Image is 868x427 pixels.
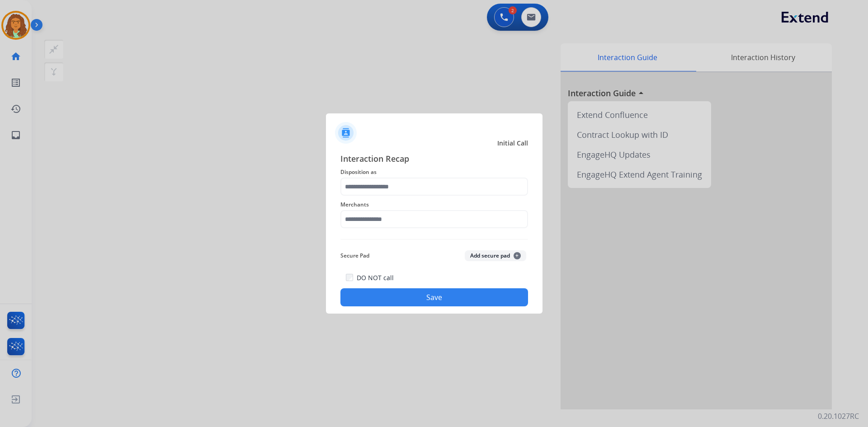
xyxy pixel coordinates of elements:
[357,273,394,282] label: DO NOT call
[465,250,526,261] button: Add secure pad+
[818,411,859,422] p: 0.20.1027RC
[340,239,528,239] img: contact-recap-line.svg
[340,288,528,306] button: Save
[335,122,357,144] img: contactIcon
[340,152,528,167] span: Interaction Recap
[514,252,521,259] span: +
[497,139,528,148] span: Initial Call
[340,167,528,178] span: Disposition as
[340,199,528,210] span: Merchants
[340,250,369,261] span: Secure Pad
